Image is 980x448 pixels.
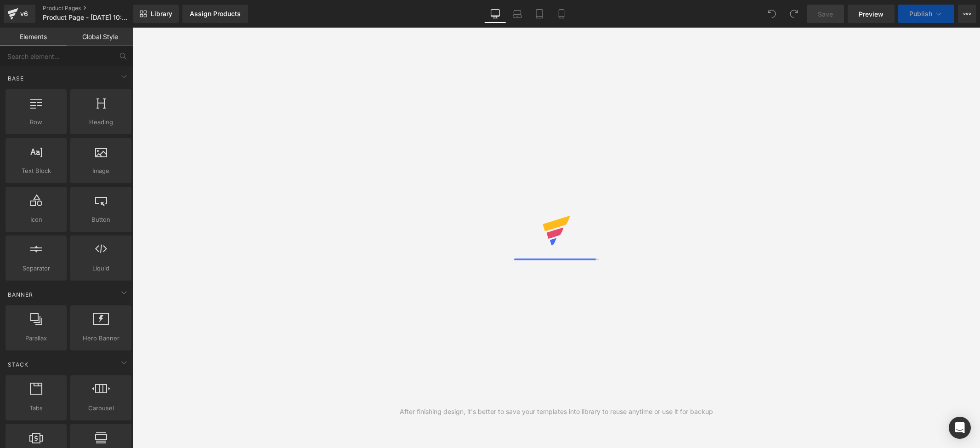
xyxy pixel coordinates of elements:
[190,10,241,17] div: Assign Products
[43,5,148,12] a: Product Pages
[8,166,64,176] span: Text Block
[550,5,572,23] a: Mobile
[67,28,133,46] a: Global Style
[909,10,932,17] span: Publish
[898,5,954,23] button: Publish
[73,117,129,127] span: Heading
[73,215,129,224] span: Button
[484,5,506,23] a: Desktop
[73,403,129,413] span: Carousel
[7,290,34,299] span: Banner
[949,417,971,439] div: Open Intercom Messenger
[73,333,129,343] span: Hero Banner
[73,166,129,176] span: Image
[8,333,64,343] span: Parallax
[8,264,64,273] span: Separator
[4,5,35,23] a: v6
[18,8,30,20] div: v6
[7,74,25,83] span: Base
[73,264,129,273] span: Liquid
[528,5,550,23] a: Tablet
[8,403,64,413] span: Tabs
[818,9,833,19] span: Save
[400,407,713,417] div: After finishing design, it's better to save your templates into library to reuse anytime or use i...
[8,117,64,127] span: Row
[859,9,884,19] span: Preview
[8,215,64,224] span: Icon
[133,5,179,23] a: New Library
[151,10,172,18] span: Library
[763,5,781,23] button: Undo
[506,5,528,23] a: Laptop
[43,14,131,21] span: Product Page - [DATE] 10:20:06
[848,5,895,23] a: Preview
[958,5,976,23] button: More
[7,360,29,369] span: Stack
[785,5,803,23] button: Redo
